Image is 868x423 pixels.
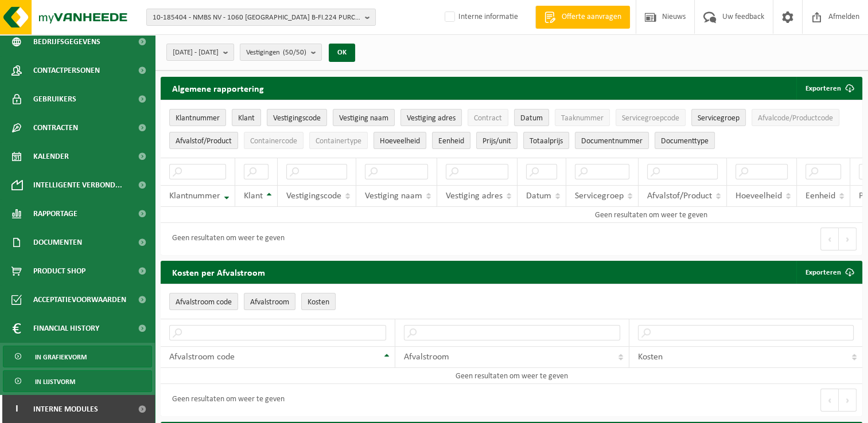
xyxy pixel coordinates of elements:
span: Gebruikers [33,85,76,113]
span: Contract [474,114,502,123]
a: In grafiekvorm [3,346,152,367]
button: HoeveelheidHoeveelheid: Activate to sort [373,132,426,149]
div: Geen resultaten om weer te geven [166,229,285,249]
span: Prijs/unit [482,137,511,146]
span: Vestiging naam [339,114,388,123]
span: Klant [238,114,255,123]
button: ContainercodeContainercode: Activate to sort [244,132,303,149]
button: Afvalstof/ProductAfvalstof/Product: Activate to sort [169,132,238,149]
span: Vestigingscode [273,114,321,123]
button: Vestiging naamVestiging naam: Activate to sort [333,109,395,126]
button: Next [839,389,857,412]
button: TotaalprijsTotaalprijs: Activate to sort [523,132,569,149]
span: Vestigingen [246,44,306,61]
span: Kalender [33,142,69,171]
button: ContractContract: Activate to sort [468,109,508,126]
span: Afvalstof/Product [176,137,232,146]
span: Klantnummer [176,114,220,123]
button: DocumentnummerDocumentnummer: Activate to sort [575,132,649,149]
span: In grafiekvorm [35,346,87,368]
button: Afvalcode/ProductcodeAfvalcode/Productcode: Activate to sort [752,109,839,126]
span: Acceptatievoorwaarden [33,285,126,314]
button: Next [839,228,857,250]
span: 10-185404 - NMBS NV - 1060 [GEOGRAPHIC_DATA] B-FI.224 PURCHASE ACCOUTING 56 [153,9,360,26]
td: Geen resultaten om weer te geven [161,368,862,384]
button: Vestigingen(50/50) [240,44,322,61]
button: [DATE] - [DATE] [166,44,234,61]
a: Exporteren [796,261,861,284]
button: VestigingscodeVestigingscode: Activate to sort [267,109,327,126]
span: In lijstvorm [35,371,75,393]
button: ContainertypeContainertype: Activate to sort [309,132,368,149]
count: (50/50) [283,49,306,56]
span: Afvalstroom [250,298,289,307]
span: Product Shop [33,257,85,285]
button: ServicegroepcodeServicegroepcode: Activate to sort [616,109,686,126]
button: OK [329,44,355,62]
h2: Kosten per Afvalstroom [161,261,277,284]
button: TaaknummerTaaknummer: Activate to sort [555,109,610,126]
button: KostenKosten: Activate to sort [301,293,336,310]
span: Vestigingscode [286,191,341,201]
span: Offerte aanvragen [559,11,624,23]
button: Previous [820,228,839,250]
span: Contracten [33,113,78,142]
span: Servicegroep [698,114,739,123]
span: Rapportage [33,199,77,228]
button: Vestiging adresVestiging adres: Activate to sort [400,109,462,126]
span: Datum [520,114,543,123]
button: ServicegroepServicegroep: Activate to sort [691,109,746,126]
label: Interne informatie [442,9,518,26]
span: Klantnummer [169,191,220,201]
a: Offerte aanvragen [535,6,630,29]
button: KlantKlant: Activate to sort [232,109,261,126]
button: Exporteren [796,77,861,100]
span: Contactpersonen [33,56,100,85]
span: Klant [244,191,263,201]
span: Vestiging adres [407,114,456,123]
span: Hoeveelheid [380,137,420,146]
span: Bedrijfsgegevens [33,28,100,56]
span: Totaalprijs [530,137,563,146]
span: Containercode [250,137,297,146]
span: Vestiging adres [446,191,503,201]
span: Eenheid [438,137,464,146]
span: Afvalstroom [404,352,449,362]
div: Geen resultaten om weer te geven [166,390,285,410]
h2: Algemene rapportering [161,77,275,100]
button: AfvalstroomAfvalstroom: Activate to sort [244,293,295,310]
span: Containertype [316,137,361,146]
button: EenheidEenheid: Activate to sort [432,132,470,149]
span: Vestiging naam [365,191,422,201]
span: Afvalcode/Productcode [758,114,833,123]
span: Documenten [33,228,82,257]
button: Prijs/unitPrijs/unit: Activate to sort [476,132,517,149]
button: 10-185404 - NMBS NV - 1060 [GEOGRAPHIC_DATA] B-FI.224 PURCHASE ACCOUTING 56 [146,9,376,26]
span: Servicegroep [575,191,624,201]
span: Intelligente verbond... [33,171,122,199]
span: Kosten [638,352,663,362]
span: Kosten [308,298,329,307]
span: Documenttype [661,137,709,146]
span: [DATE] - [DATE] [173,44,219,61]
button: Previous [820,389,839,412]
span: Servicegroepcode [622,114,679,123]
button: Afvalstroom codeAfvalstroom code: Activate to invert sorting [169,293,238,310]
span: Financial History [33,314,99,343]
span: Afvalstroom code [169,352,235,362]
span: Hoeveelheid [735,191,782,201]
span: Afvalstof/Product [647,191,712,201]
span: Afvalstroom code [176,298,232,307]
span: Taaknummer [561,114,604,123]
button: DocumenttypeDocumenttype: Activate to sort [655,132,715,149]
span: Documentnummer [581,137,643,146]
a: In lijstvorm [3,370,152,392]
span: Eenheid [805,191,835,201]
button: KlantnummerKlantnummer: Activate to remove sorting [169,109,226,126]
button: DatumDatum: Activate to sort [514,109,549,126]
span: Datum [526,191,551,201]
